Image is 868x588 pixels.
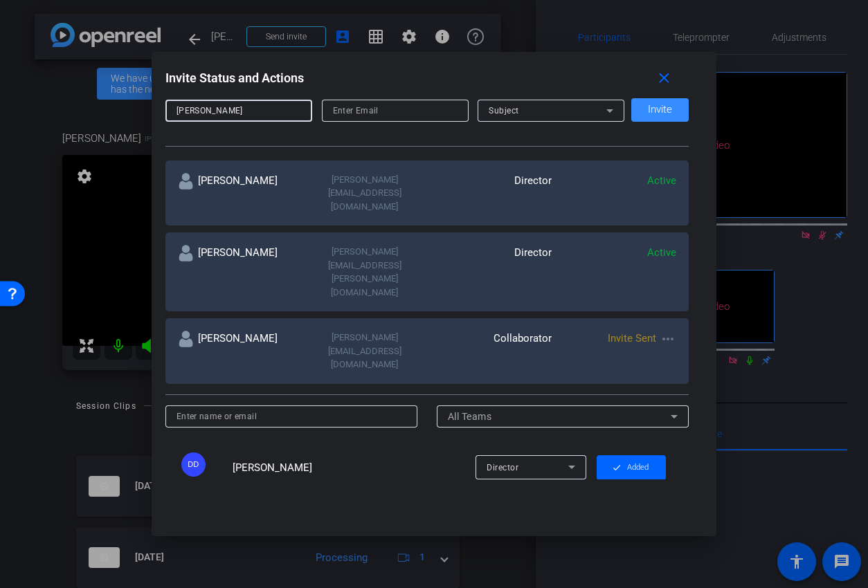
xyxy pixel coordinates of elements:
div: Invite Status and Actions [165,66,689,91]
span: Added [627,457,649,478]
span: [PERSON_NAME] [233,461,312,474]
span: Active [647,246,676,259]
div: Director [427,245,552,299]
span: All Teams [448,411,492,422]
div: [PERSON_NAME] [178,173,302,214]
div: [PERSON_NAME] [178,331,302,371]
span: Invite Sent [608,332,656,344]
ngx-avatar: dave delk [181,452,229,477]
div: [PERSON_NAME] [178,245,302,299]
mat-icon: close [655,70,673,87]
div: [PERSON_NAME][EMAIL_ADDRESS][DOMAIN_NAME] [302,173,427,214]
div: [PERSON_NAME][EMAIL_ADDRESS][PERSON_NAME][DOMAIN_NAME] [302,245,427,299]
div: DD [181,452,206,477]
span: Active [647,174,676,187]
input: Enter Email [333,102,458,119]
mat-icon: check [612,463,622,472]
div: Collaborator [427,331,552,371]
button: Added [597,455,666,480]
input: Enter Name [177,102,301,119]
div: Director [427,173,552,214]
div: [PERSON_NAME][EMAIL_ADDRESS][DOMAIN_NAME] [302,331,427,371]
input: Enter name or email [177,408,407,425]
span: Subject [489,106,519,116]
span: Director [487,463,518,472]
mat-icon: more_horiz [660,331,676,347]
